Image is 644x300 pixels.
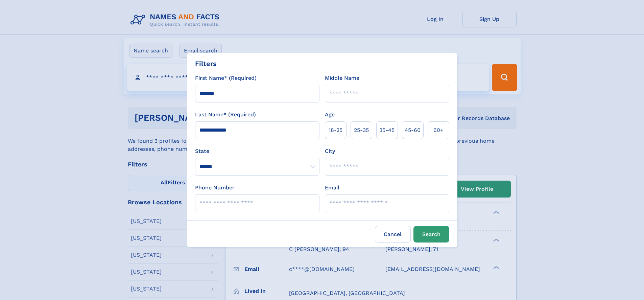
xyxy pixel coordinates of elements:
[375,226,411,243] label: Cancel
[329,126,342,134] span: 18‑25
[405,126,421,134] span: 45‑60
[195,59,217,69] div: Filters
[195,184,235,192] label: Phone Number
[379,126,395,134] span: 35‑45
[195,74,257,82] label: First Name* (Required)
[195,147,319,155] label: State
[413,226,449,243] button: Search
[325,111,335,119] label: Age
[354,126,369,134] span: 25‑35
[325,147,335,155] label: City
[433,126,444,134] span: 60+
[195,111,256,119] label: Last Name* (Required)
[325,74,359,82] label: Middle Name
[325,184,339,192] label: Email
